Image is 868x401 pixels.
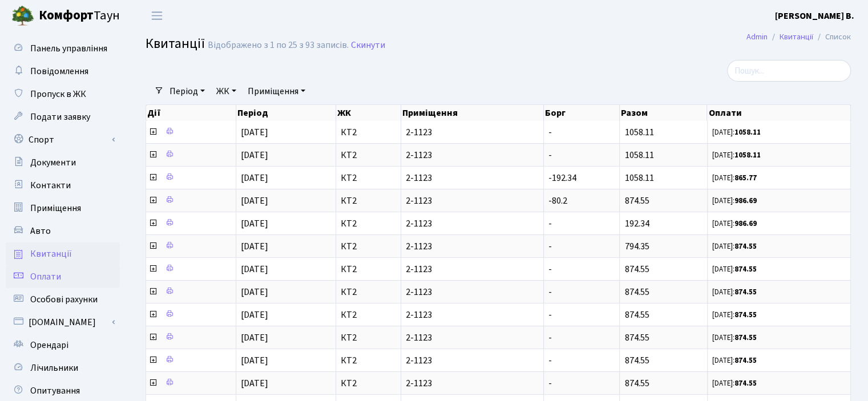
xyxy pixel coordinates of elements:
b: 1058.11 [734,150,761,160]
span: 1058.11 [624,149,653,161]
span: -80.2 [548,195,567,207]
span: 2-1123 [406,173,539,183]
a: Пропуск в ЖК [6,83,120,106]
span: [DATE] [241,195,268,207]
span: [DATE] [241,240,268,253]
b: 874.55 [734,355,757,366]
th: Оплати [707,105,850,121]
span: -192.34 [548,172,576,184]
b: 874.55 [734,264,757,274]
th: Період [236,105,336,121]
small: [DATE]: [712,150,761,160]
small: [DATE]: [712,355,757,366]
li: Список [813,31,851,43]
span: Авто [30,225,51,237]
a: Повідомлення [6,60,120,83]
span: 192.34 [624,217,649,230]
b: 986.69 [734,196,757,206]
b: 874.55 [734,378,757,388]
small: [DATE]: [712,378,757,388]
span: 874.55 [624,354,649,367]
span: 2-1123 [406,242,539,251]
a: Скинути [351,40,385,51]
b: 874.55 [734,241,757,252]
span: КТ2 [341,379,396,388]
span: [DATE] [241,286,268,298]
b: 986.69 [734,218,757,229]
small: [DATE]: [712,218,757,229]
a: [DOMAIN_NAME] [6,311,120,334]
span: Панель управління [30,42,107,55]
small: [DATE]: [712,241,757,252]
span: [DATE] [241,149,268,161]
nav: breadcrumb [729,25,868,49]
span: - [548,240,552,253]
span: - [548,149,552,161]
span: Квитанції [30,248,72,260]
span: КТ2 [341,310,396,319]
span: Лічильники [30,362,78,374]
small: [DATE]: [712,264,757,274]
span: Подати заявку [30,111,90,123]
small: [DATE]: [712,310,757,320]
span: Документи [30,156,76,169]
a: Авто [6,220,120,242]
span: КТ2 [341,333,396,342]
span: [DATE] [241,309,268,321]
span: - [548,286,552,298]
th: Приміщення [401,105,544,121]
span: Таун [39,6,120,26]
span: 2-1123 [406,219,539,228]
span: - [548,377,552,390]
span: 874.55 [624,286,649,298]
span: 874.55 [624,331,649,344]
span: 2-1123 [406,379,539,388]
img: logo.png [11,5,34,27]
th: ЖК [336,105,401,121]
a: Панель управління [6,37,120,60]
b: Комфорт [39,6,94,25]
a: Період [165,82,209,101]
a: Контакти [6,174,120,197]
span: КТ2 [341,173,396,183]
span: - [548,309,552,321]
span: 2-1123 [406,287,539,297]
span: [DATE] [241,263,268,276]
span: КТ2 [341,265,396,274]
span: 2-1123 [406,333,539,342]
small: [DATE]: [712,196,757,206]
span: КТ2 [341,151,396,160]
small: [DATE]: [712,287,757,297]
b: [PERSON_NAME] В. [775,10,854,22]
a: Документи [6,151,120,174]
span: [DATE] [241,217,268,230]
span: КТ2 [341,128,396,137]
small: [DATE]: [712,333,757,343]
span: - [548,354,552,367]
span: 2-1123 [406,265,539,274]
div: Відображено з 1 по 25 з 93 записів. [208,40,349,51]
th: Дії [146,105,236,121]
a: Admin [746,31,768,43]
span: Контакти [30,179,71,192]
a: Лічильники [6,357,120,379]
span: 2-1123 [406,196,539,205]
a: ЖК [212,82,241,101]
span: КТ2 [341,356,396,365]
span: 1058.11 [624,126,653,139]
b: 1058.11 [734,127,761,137]
span: - [548,263,552,276]
b: 874.55 [734,287,757,297]
span: Орендарі [30,339,68,351]
small: [DATE]: [712,173,757,183]
span: 2-1123 [406,310,539,319]
th: Разом [620,105,707,121]
span: - [548,126,552,139]
span: КТ2 [341,242,396,251]
span: 874.55 [624,309,649,321]
span: [DATE] [241,377,268,390]
span: 2-1123 [406,151,539,160]
b: 874.55 [734,310,757,320]
span: 2-1123 [406,356,539,365]
span: 2-1123 [406,128,539,137]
